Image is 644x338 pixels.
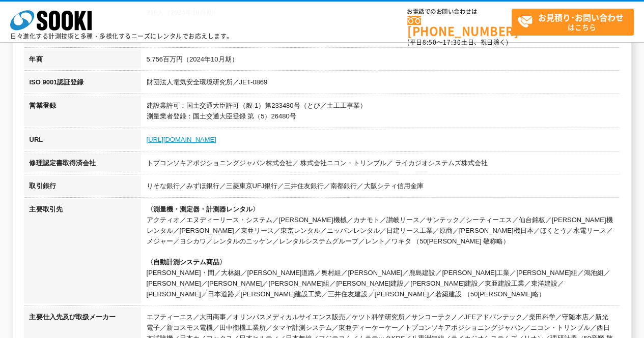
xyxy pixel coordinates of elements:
td: 財団法人電気安全環境研究所／JET-0869 [141,72,620,96]
span: 17:30 [443,38,461,47]
td: アクティオ／エヌディーリース・システム／[PERSON_NAME]機械／カナモト／讃岐リース／サンテック／シーティーエス／仙台銘板／[PERSON_NAME]機レンタル／[PERSON_NAME... [141,199,620,307]
th: 営業登録 [24,96,141,130]
span: (平日 ～ 土日、祝日除く) [407,38,508,47]
span: はこちら [517,9,633,35]
th: 修理認定書取得済会社 [24,153,141,176]
a: [URL][DOMAIN_NAME] [146,136,216,143]
th: 年商 [24,49,141,73]
td: りそな銀行／みずほ銀行／三菱東京UFJ銀行／三井住友銀行／南都銀行／大阪シティ信用金庫 [141,176,620,199]
a: お見積り･お問い合わせはこちら [512,9,634,36]
td: 建設業許可：国土交通大臣許可（般-1）第233480号（とび／土工工事業） 測量業者登録：国土交通大臣登録 第（5）26480号 [141,96,620,130]
strong: お見積り･お問い合わせ [538,11,624,23]
th: ISO 9001認証登録 [24,72,141,96]
span: 〈測量機・測定器・計測器レンタル〉 [146,205,259,213]
th: 取引銀行 [24,176,141,199]
td: トプコンソキアポジショニングジャパン株式会社／ 株式会社ニコン・トリンブル／ ライカジオシステムズ株式会社 [141,153,620,176]
td: 5,756百万円（2024年10月期） [141,49,620,73]
th: 主要取引先 [24,199,141,307]
a: [PHONE_NUMBER] [407,16,512,37]
span: お電話でのお問い合わせは [407,9,512,15]
p: 日々進化する計測技術と多種・多様化するニーズにレンタルでお応えします。 [10,33,233,39]
th: URL [24,130,141,153]
span: 8:50 [423,38,437,47]
span: 〈自動計測システム商品〉 [146,258,226,266]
